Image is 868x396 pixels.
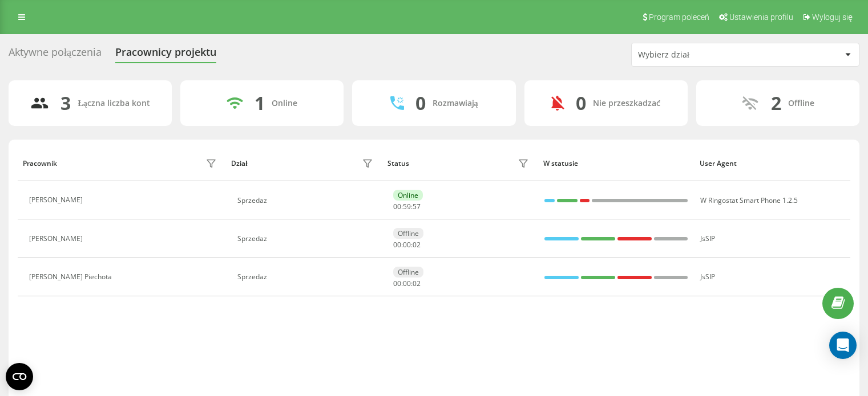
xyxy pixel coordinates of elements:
[78,99,150,108] div: Łączna liczba kont
[593,99,660,108] div: Nie przeszkadzać
[237,273,376,281] div: Sprzedaz
[700,272,715,281] span: JsSIP
[413,240,421,250] span: 02
[576,92,586,114] div: 0
[29,273,115,281] div: [PERSON_NAME] Piechota
[729,13,793,22] span: Ustawienia profilu
[29,235,86,243] div: [PERSON_NAME]
[415,92,426,114] div: 0
[413,279,421,288] span: 02
[23,160,57,168] div: Pracownik
[115,46,216,64] div: Pracownicy projektu
[700,160,845,168] div: User Agent
[393,240,401,250] span: 00
[6,363,33,390] button: Open CMP widget
[393,202,401,211] span: 00
[829,332,857,359] div: Open Intercom Messenger
[387,160,409,168] div: Status
[237,197,376,205] div: Sprzedaz
[9,46,102,64] div: Aktywne połączenia
[60,92,71,114] div: 3
[543,160,689,168] div: W statusie
[638,50,774,60] div: Wybierz dział
[700,234,715,243] span: JsSIP
[393,190,423,201] div: Online
[393,267,423,277] div: Offline
[255,92,265,114] div: 1
[231,160,247,168] div: Dział
[272,99,297,108] div: Online
[393,228,423,239] div: Offline
[771,92,781,114] div: 2
[393,279,401,288] span: 00
[393,241,421,249] div: : :
[788,99,814,108] div: Offline
[403,240,411,250] span: 00
[812,13,853,22] span: Wyloguj się
[29,196,86,204] div: [PERSON_NAME]
[393,203,421,211] div: : :
[413,202,421,211] span: 57
[403,202,411,211] span: 59
[403,279,411,288] span: 00
[649,13,709,22] span: Program poleceń
[393,280,421,288] div: : :
[237,235,376,243] div: Sprzedaz
[700,195,798,205] span: W Ringostat Smart Phone 1.2.5
[433,99,478,108] div: Rozmawiają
